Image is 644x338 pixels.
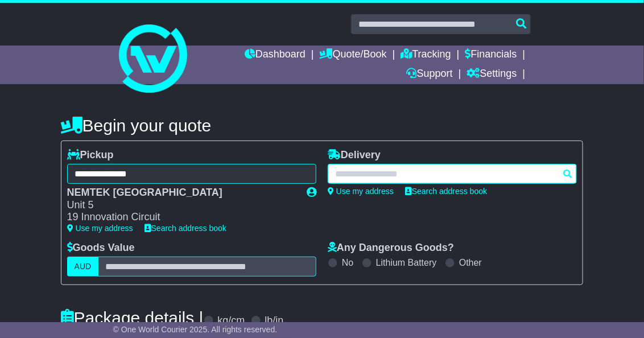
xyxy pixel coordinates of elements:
[67,199,295,212] div: Unit 5
[401,46,451,65] a: Tracking
[61,116,584,135] h4: Begin your quote
[342,257,353,268] label: No
[67,187,295,199] div: NEMTEK [GEOGRAPHIC_DATA]
[328,242,454,254] label: Any Dangerous Goods?
[465,46,517,65] a: Financials
[145,224,226,233] a: Search address book
[265,315,284,327] label: lb/in
[67,224,133,233] a: Use my address
[218,315,245,327] label: kg/cm
[328,149,381,162] label: Delivery
[320,46,387,65] a: Quote/Book
[376,257,437,268] label: Lithium Battery
[328,187,394,196] a: Use my address
[67,149,114,162] label: Pickup
[113,325,278,334] span: © One World Courier 2025. All rights reserved.
[67,211,295,224] div: 19 Innovation Circuit
[61,308,204,327] h4: Package details |
[405,187,487,196] a: Search address book
[328,164,577,184] typeahead: Please provide city
[67,257,99,277] label: AUD
[467,65,517,84] a: Settings
[67,242,135,254] label: Goods Value
[245,46,306,65] a: Dashboard
[459,257,482,268] label: Other
[407,65,453,84] a: Support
